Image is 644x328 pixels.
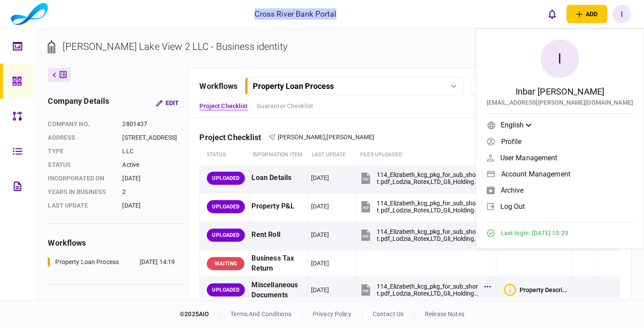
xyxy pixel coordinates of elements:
span: [PERSON_NAME] [326,134,374,141]
a: log out [487,200,633,213]
div: 2801437 [122,120,186,129]
th: last update [308,145,356,165]
div: © 2025 AIO [180,310,220,319]
div: company no. [48,120,113,129]
div: status [48,160,113,169]
a: contact us [373,310,403,317]
div: LLC [122,147,186,156]
button: 114_Elizabeth_kcg_pkg_for_sub_short.pdf_Lodzia_Rotex,LTD_Gli_Holdings,_LLC_18cc1cafbd20bfa3 - Loa... [359,168,488,188]
div: Property Description For Elizabeth Lake View 2 LLC [520,286,569,293]
th: Information item [248,145,308,165]
button: open notifications list [543,5,561,23]
div: Type [48,147,113,156]
button: 114_Elizabeth_kcg_pkg_for_sub_short.pdf_Lodzia_Rotex,LTD_Gli_Holdings,_LLC_18cc1cafbd20bfa3 - Pro... [359,197,488,216]
div: WAITING [207,257,244,270]
a: release notes [425,310,464,317]
span: Account management [501,170,570,178]
div: UPLOADED [207,229,245,242]
div: [DATE] [311,202,329,211]
div: incorporated on [48,174,113,183]
div: English [501,120,531,130]
div: UPLOADED [207,200,245,213]
div: Bad quality [504,284,516,296]
div: 114_Elizabeth_kcg_pkg_for_sub_short.pdf_Lodzia_Rotex,LTD_Gli_Holdings,_LLC_18cc1cafbd20bfa3 (4 - ... [377,228,480,242]
div: workflows [48,237,186,249]
span: [PERSON_NAME] [278,134,326,141]
div: Loan Details [251,168,304,188]
div: Inbar [PERSON_NAME] [516,85,605,98]
span: log out [500,203,525,210]
div: Miscellaneous Documents [251,280,304,300]
div: Business Tax Return [251,254,304,274]
div: Active [122,160,186,169]
a: User management [487,151,633,164]
a: Property Loan Process[DATE] 14:19 [48,257,175,267]
div: UPLOADED [207,172,245,185]
div: Property Loan Process [253,81,334,91]
div: Property P&L [251,197,304,216]
button: Edit [149,95,186,111]
div: UPLOADED [207,283,245,296]
div: address [48,133,113,142]
th: Files uploaded [356,145,496,165]
div: last update [48,201,113,210]
div: 114_Elizabeth_kcg_pkg_for_sub_short.pdf_Lodzia_Rotex,LTD_Gli_Holdings,_LLC_18cc1cafbd20bfa3 (2).pdf [377,283,480,297]
div: years in business [48,187,113,197]
div: [DATE] [122,201,186,210]
div: Rent Roll [251,225,304,245]
div: [PERSON_NAME] Lake View 2 LLC - Business identity [63,39,287,54]
a: Profile [487,135,633,148]
a: archive [487,183,633,197]
div: I [541,39,579,78]
button: Bad qualityProperty Description For Elizabeth Lake View 2 LLC [504,284,569,296]
th: status [200,145,248,165]
span: Profile [501,138,522,145]
button: 114_Elizabeth_kcg_pkg_for_sub_short.pdf_Lodzia_Rotex,LTD_Gli_Holdings,_LLC_18cc1cafbd20bfa3 (2).pdf [359,280,488,300]
img: client company logo [11,3,48,25]
button: Property Loan Process [245,77,464,95]
span: Last login : [DATE] 15:29 [501,229,568,238]
div: Property Loan Process [55,257,119,267]
button: I [612,5,631,23]
div: Cross River Bank Portal [255,8,336,20]
div: 114_Elizabeth_kcg_pkg_for_sub_short.pdf_Lodzia_Rotex,LTD_Gli_Holdings,_LLC_18cc1cafbd20bfa3 - Loa... [377,171,480,185]
div: [STREET_ADDRESS] [122,133,186,142]
div: [DATE] [122,174,186,183]
div: [DATE] [311,230,329,239]
a: Guarantor Checklist [257,102,314,111]
a: Account management [487,167,633,180]
a: terms and conditions [230,310,291,317]
a: Project Checklist [199,102,248,111]
div: company details [48,95,109,111]
div: [EMAIL_ADDRESS][PERSON_NAME][DOMAIN_NAME] [487,98,633,107]
button: 114_Elizabeth_kcg_pkg_for_sub_short.pdf_Lodzia_Rotex,LTD_Gli_Holdings,_LLC_18cc1cafbd20bfa3 (4 - ... [359,225,488,245]
a: privacy policy [313,310,351,317]
div: [DATE] [311,286,329,294]
button: open adding identity options [566,5,607,23]
div: [DATE] 14:19 [140,257,175,267]
span: , [325,134,326,141]
div: 114_Elizabeth_kcg_pkg_for_sub_short.pdf_Lodzia_Rotex,LTD_Gli_Holdings,_LLC_18cc1cafbd20bfa3 - Pro... [377,200,480,214]
div: [DATE] [311,173,329,182]
span: archive [501,187,524,194]
div: workflows [199,80,237,92]
div: Project Checklist [199,133,268,142]
div: [DATE] [311,259,329,268]
span: User management [500,154,558,162]
div: 2 [122,187,186,197]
